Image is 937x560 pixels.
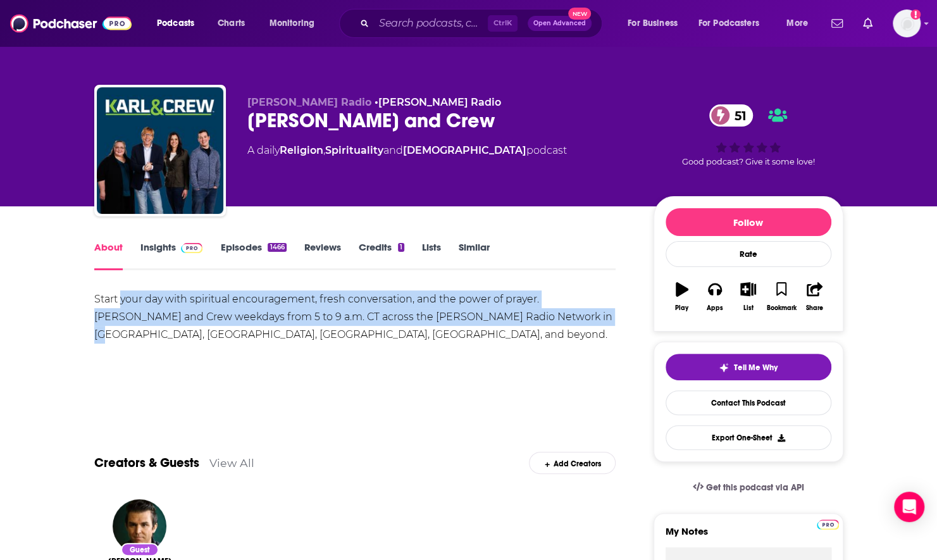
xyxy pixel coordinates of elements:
button: Apps [698,274,731,320]
div: Search podcasts, credits, & more... [351,9,614,38]
button: List [731,274,764,320]
a: Lists [422,241,441,270]
span: For Business [628,15,678,32]
svg: Add a profile image [910,9,921,20]
img: User Profile [893,9,921,37]
div: A daily podcast [247,143,567,158]
span: and [383,144,403,156]
span: Get this podcast via API [705,482,804,493]
a: Credits1 [359,241,404,270]
span: For Podcasters [698,15,759,32]
button: open menu [619,13,693,34]
img: Ben Calhoun [113,499,166,553]
img: tell me why sparkle [719,363,729,373]
div: Rate [666,241,831,267]
span: [PERSON_NAME] Radio [247,96,371,108]
div: Play [675,304,688,312]
label: My Notes [666,525,831,547]
a: Reviews [304,241,341,270]
div: Bookmark [766,304,796,312]
a: [DEMOGRAPHIC_DATA] [403,144,526,156]
a: Contact This Podcast [666,390,831,415]
span: Charts [218,15,245,32]
span: Open Advanced [533,20,586,27]
a: Get this podcast via API [683,472,814,503]
button: Follow [666,208,831,236]
a: 51 [709,104,753,127]
a: Spirituality [325,144,383,156]
div: Open Intercom Messenger [894,492,924,522]
button: Open AdvancedNew [528,16,592,31]
span: Monitoring [270,15,314,32]
a: [PERSON_NAME] Radio [378,96,501,108]
button: Share [798,274,831,320]
div: Apps [707,304,723,312]
span: Good podcast? Give it some love! [682,157,815,166]
a: Charts [209,13,252,34]
img: Podchaser - Follow, Share and Rate Podcasts [10,11,132,35]
a: InsightsPodchaser Pro [140,241,203,270]
button: open menu [690,13,778,34]
a: Similar [459,241,490,270]
div: 51Good podcast? Give it some love! [654,96,843,175]
button: Export One-Sheet [666,425,831,450]
div: List [743,304,754,312]
div: Guest [121,543,159,556]
span: Tell Me Why [734,363,778,373]
span: , [323,144,325,156]
span: New [568,8,591,20]
a: Creators & Guests [94,455,199,471]
span: Logged in as nwierenga [893,9,921,37]
div: Share [806,304,823,312]
button: open menu [261,13,331,34]
img: Podchaser Pro [817,520,839,530]
div: Add Creators [529,452,616,474]
a: About [94,241,123,270]
button: Play [666,274,698,320]
a: Show notifications dropdown [826,13,848,34]
input: Search podcasts, credits, & more... [374,13,488,34]
div: Start your day with spiritual encouragement, fresh conversation, and the power of prayer. [PERSON... [94,290,616,344]
span: Podcasts [157,15,194,32]
button: open menu [778,13,824,34]
div: 1 [398,243,404,252]
span: More [786,15,808,32]
a: Pro website [817,518,839,530]
a: Religion [280,144,323,156]
img: Podchaser Pro [181,243,203,253]
span: 51 [722,104,753,127]
a: View All [209,456,254,470]
button: tell me why sparkleTell Me Why [666,354,831,380]
a: Episodes1466 [220,241,286,270]
span: Ctrl K [488,15,518,32]
span: • [375,96,501,108]
div: 1466 [268,243,286,252]
a: Show notifications dropdown [858,13,878,34]
button: Show profile menu [893,9,921,37]
img: Karl and Crew [97,87,223,214]
button: open menu [148,13,211,34]
button: Bookmark [765,274,798,320]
